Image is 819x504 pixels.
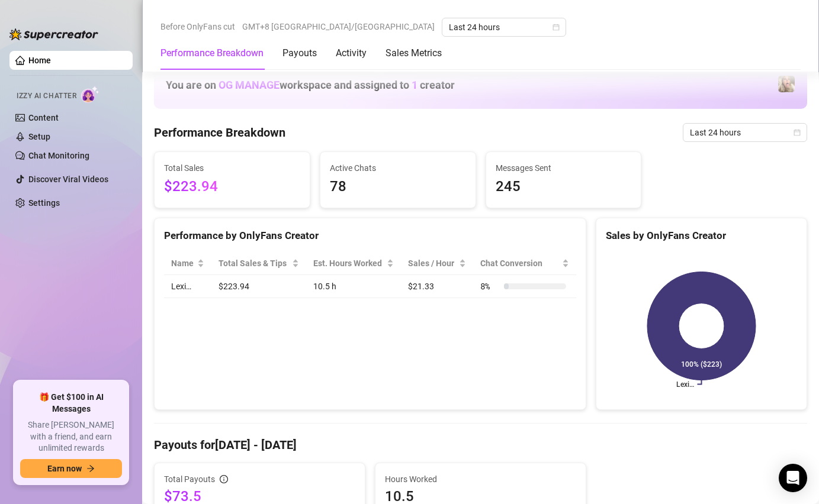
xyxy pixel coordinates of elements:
span: Chat Conversion [480,257,560,270]
td: 10.5 h [306,275,402,298]
span: 8 % [480,280,499,293]
th: Sales / Hour [401,252,473,275]
span: Before OnlyFans cut [160,18,235,35]
span: Sales / Hour [408,257,456,270]
div: Open Intercom Messenger [779,464,807,492]
img: Lexi [778,76,795,92]
span: $223.94 [164,176,300,198]
span: Total Sales & Tips [219,257,290,270]
a: Setup [28,132,50,141]
text: Lexi… [676,380,694,389]
td: $223.94 [211,275,306,298]
span: arrow-right [86,464,95,473]
span: Earn now [47,464,82,473]
th: Name [164,252,211,275]
span: Total Payouts [164,473,215,486]
h1: You are on workspace and assigned to creator [166,79,455,92]
td: Lexi… [164,275,211,298]
a: Discover Viral Videos [28,175,108,184]
div: Performance Breakdown [160,46,264,60]
span: Share [PERSON_NAME] with a friend, and earn unlimited rewards [20,419,122,454]
span: Active Chats [330,161,466,175]
span: Last 24 hours [449,18,559,36]
div: Performance by OnlyFans Creator [164,228,576,244]
a: Chat Monitoring [28,151,89,160]
h4: Performance Breakdown [154,124,285,141]
span: Total Sales [164,161,300,175]
span: Last 24 hours [690,124,800,141]
span: Izzy AI Chatter [17,91,76,102]
span: OG MANAGE [219,79,280,91]
a: Home [28,56,51,65]
div: Activity [336,46,367,60]
h4: Payouts for [DATE] - [DATE] [154,437,807,453]
div: Est. Hours Worked [313,257,385,270]
th: Chat Conversion [473,252,576,275]
span: Name [171,257,195,270]
span: 245 [496,176,632,198]
span: GMT+8 [GEOGRAPHIC_DATA]/[GEOGRAPHIC_DATA] [242,18,435,35]
button: Earn nowarrow-right [20,459,122,478]
span: calendar [794,129,801,136]
span: 78 [330,176,466,198]
div: Sales Metrics [386,46,442,60]
span: Messages Sent [496,161,632,175]
th: Total Sales & Tips [211,252,306,275]
span: Hours Worked [385,473,576,486]
a: Content [28,113,59,122]
img: logo-BBDzfeDw.svg [9,28,98,40]
div: Payouts [282,46,317,60]
span: info-circle [220,475,228,483]
td: $21.33 [401,275,473,298]
a: Settings [28,198,60,208]
span: calendar [553,24,560,31]
span: 🎁 Get $100 in AI Messages [20,392,122,415]
div: Sales by OnlyFans Creator [606,228,797,244]
img: AI Chatter [81,86,99,103]
span: 1 [412,79,417,91]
